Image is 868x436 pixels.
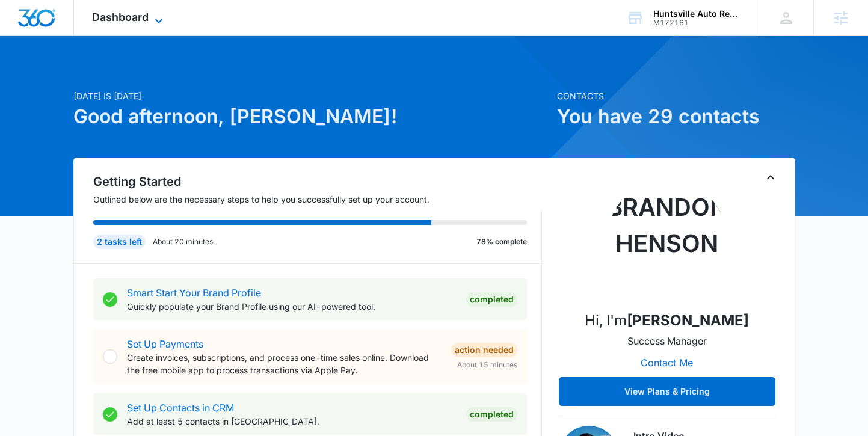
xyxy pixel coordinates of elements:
[93,173,542,191] h2: Getting Started
[93,235,146,249] div: 2 tasks left
[451,343,517,357] div: Action Needed
[127,402,234,414] a: Set Up Contacts in CRM
[19,31,29,41] img: website_grey.svg
[127,287,261,299] a: Smart Start Your Brand Profile
[585,310,749,331] p: Hi, I'm
[607,180,727,300] img: Brandon Henson
[31,31,132,41] div: Domain: [DOMAIN_NAME]
[19,19,29,29] img: logo_orange.svg
[127,300,457,313] p: Quickly populate your Brand Profile using our AI-powered tool.
[457,360,517,370] span: About 15 minutes
[557,102,795,131] h1: You have 29 contacts
[127,338,203,350] a: Set Up Payments
[153,236,213,247] p: About 20 minutes
[127,351,442,376] p: Create invoices, subscriptions, and process one-time sales online. Download the free mobile app t...
[763,170,778,185] button: Toggle Collapse
[466,407,517,422] div: Completed
[34,19,59,29] div: v 4.0.25
[93,193,542,206] p: Outlined below are the necessary steps to help you successfully set up your account.
[653,9,741,19] div: account name
[559,377,775,406] button: View Plans & Pricing
[127,415,457,428] p: Add at least 5 contacts in [GEOGRAPHIC_DATA].
[627,312,749,329] strong: [PERSON_NAME]
[133,71,203,79] div: Keywords by Traffic
[557,90,795,102] p: Contacts
[627,334,707,348] p: Success Manager
[73,90,550,102] p: [DATE] is [DATE]
[73,102,550,131] h1: Good afternoon, [PERSON_NAME]!
[466,292,517,307] div: Completed
[32,70,42,79] img: tab_domain_overview_orange.svg
[653,19,741,27] div: account id
[92,11,149,23] span: Dashboard
[46,71,108,79] div: Domain Overview
[476,236,527,247] p: 78% complete
[120,70,129,79] img: tab_keywords_by_traffic_grey.svg
[629,348,705,377] button: Contact Me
